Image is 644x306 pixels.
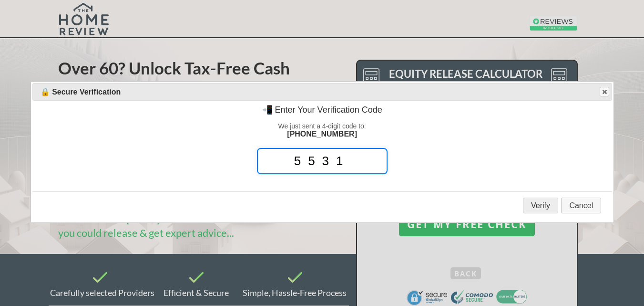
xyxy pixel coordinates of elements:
[40,130,604,138] p: [PHONE_NUMBER]
[40,122,604,130] p: We just sent a 4-digit code to:
[600,87,609,96] button: Close
[561,198,601,213] button: Cancel
[41,87,548,96] span: 🔒 Secure Verification
[257,148,388,174] input: ••••
[40,105,604,115] p: 📲 Enter Your Verification Code
[523,198,558,213] button: Verify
